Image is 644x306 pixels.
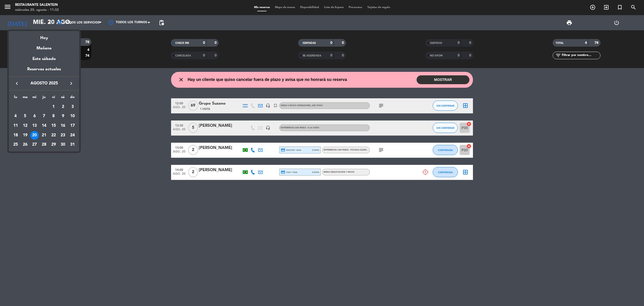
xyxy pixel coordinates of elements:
td: 8 de agosto de 2025 [49,111,58,121]
td: 10 de agosto de 2025 [68,111,77,121]
td: 19 de agosto de 2025 [20,131,30,140]
td: 13 de agosto de 2025 [30,121,39,131]
div: 22 [49,131,58,140]
td: 15 de agosto de 2025 [49,121,58,131]
th: martes [20,94,30,102]
div: 31 [68,140,77,149]
div: 7 [40,112,48,120]
div: 30 [59,140,67,149]
div: 23 [59,131,67,140]
span: agosto 2025 [21,80,67,87]
div: 1 [49,103,58,111]
div: 17 [68,121,77,130]
div: 28 [40,140,48,149]
div: 18 [11,131,20,140]
td: 1 de agosto de 2025 [49,102,58,112]
th: jueves [39,94,49,102]
div: 21 [40,131,48,140]
td: 25 de agosto de 2025 [11,140,20,149]
div: 4 [11,112,20,120]
td: 17 de agosto de 2025 [68,121,77,131]
div: 11 [11,121,20,130]
td: 21 de agosto de 2025 [39,131,49,140]
div: 10 [68,112,77,120]
th: miércoles [30,94,39,102]
td: 3 de agosto de 2025 [68,102,77,112]
td: AGO. [11,102,49,112]
th: viernes [49,94,58,102]
td: 9 de agosto de 2025 [58,111,68,121]
div: 8 [49,112,58,120]
td: 27 de agosto de 2025 [30,140,39,149]
div: 15 [49,121,58,130]
td: 16 de agosto de 2025 [58,121,68,131]
td: 18 de agosto de 2025 [11,131,20,140]
div: 9 [59,112,67,120]
div: 24 [68,131,77,140]
td: 22 de agosto de 2025 [49,131,58,140]
div: 29 [49,140,58,149]
div: Reservas actuales [9,66,79,76]
th: domingo [68,94,77,102]
td: 14 de agosto de 2025 [39,121,49,131]
td: 20 de agosto de 2025 [30,131,39,140]
td: 29 de agosto de 2025 [49,140,58,149]
div: 14 [40,121,48,130]
td: 2 de agosto de 2025 [58,102,68,112]
i: keyboard_arrow_right [68,80,74,86]
td: 11 de agosto de 2025 [11,121,20,131]
div: Mañana [9,41,79,52]
div: 16 [59,121,67,130]
td: 4 de agosto de 2025 [11,111,20,121]
th: sábado [58,94,68,102]
td: 12 de agosto de 2025 [20,121,30,131]
div: 6 [30,112,39,120]
div: 19 [21,131,29,140]
div: Este sábado [9,52,79,66]
div: 20 [30,131,39,140]
td: 5 de agosto de 2025 [20,111,30,121]
button: keyboard_arrow_left [12,80,21,87]
td: 31 de agosto de 2025 [68,140,77,149]
div: 25 [11,140,20,149]
th: lunes [11,94,20,102]
td: 28 de agosto de 2025 [39,140,49,149]
i: keyboard_arrow_left [14,80,20,86]
div: 12 [21,121,29,130]
div: 13 [30,121,39,130]
button: keyboard_arrow_right [67,80,76,87]
div: Hoy [9,31,79,41]
td: 7 de agosto de 2025 [39,111,49,121]
td: 30 de agosto de 2025 [58,140,68,149]
div: 26 [21,140,29,149]
div: 2 [59,103,67,111]
td: 6 de agosto de 2025 [30,111,39,121]
td: 26 de agosto de 2025 [20,140,30,149]
div: 27 [30,140,39,149]
div: 3 [68,103,77,111]
td: 23 de agosto de 2025 [58,131,68,140]
div: 5 [21,112,29,120]
td: 24 de agosto de 2025 [68,131,77,140]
